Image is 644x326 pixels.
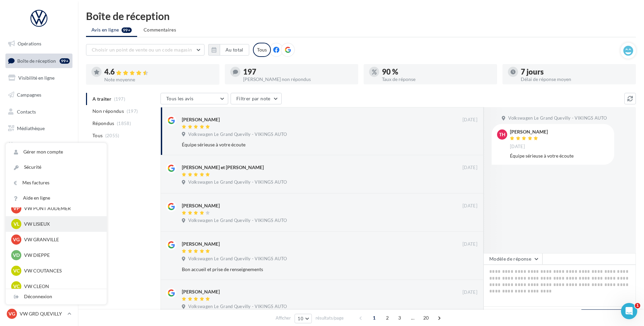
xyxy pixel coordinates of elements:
[13,283,20,290] span: VC
[182,266,433,273] div: Bon accueil et prise de renseignements
[14,221,19,227] span: VL
[60,58,70,64] div: 99+
[382,312,393,323] span: 2
[144,26,176,33] span: Commentaires
[508,115,607,121] span: Volkswagen Le Grand Quevilly - VIKINGS AUTO
[484,253,542,265] button: Modèle de réponse
[499,131,506,138] span: TH
[13,252,20,259] span: VD
[4,105,74,119] a: Contacts
[510,129,548,134] div: [PERSON_NAME]
[208,44,249,56] button: Au total
[13,267,20,274] span: VC
[4,71,74,85] a: Visibilité en ligne
[510,152,609,159] div: Équipe sérieuse à votre écoute
[182,164,264,171] div: [PERSON_NAME] et [PERSON_NAME]
[182,116,220,123] div: [PERSON_NAME]
[24,236,99,243] p: VW GRANVILLE
[621,303,637,319] iframe: Intercom live chat
[24,205,99,212] p: VW PONT AUDEMER
[160,93,228,104] button: Tous les avis
[463,241,477,247] span: [DATE]
[18,41,41,46] span: Opérations
[295,314,312,323] button: 10
[463,117,477,123] span: [DATE]
[117,121,131,126] span: (1858)
[188,256,287,262] span: Volkswagen Le Grand Quevilly - VIKINGS AUTO
[18,75,55,81] span: Visibilité en ligne
[188,179,287,185] span: Volkswagen Le Grand Quevilly - VIKINGS AUTO
[521,77,630,82] div: Délai de réponse moyen
[298,316,303,321] span: 10
[394,312,405,323] span: 3
[182,241,220,247] div: [PERSON_NAME]
[253,43,271,57] div: Tous
[220,44,249,56] button: Au total
[4,178,74,198] a: Campagnes DataOnDemand
[20,310,65,317] p: VW GRD QUEVILLY
[17,108,36,114] span: Contacts
[92,47,192,53] span: Choisir un point de vente ou un code magasin
[86,11,636,21] div: Boîte de réception
[182,288,220,295] div: [PERSON_NAME]
[4,37,74,51] a: Opérations
[6,175,107,190] a: Mes factures
[243,68,353,76] div: 197
[127,108,138,114] span: (197)
[6,289,107,304] div: Déconnexion
[421,312,432,323] span: 20
[4,88,74,102] a: Campagnes
[24,221,99,227] p: VW LISIEUX
[24,252,99,259] p: VW DIEPPE
[382,68,492,76] div: 90 %
[182,202,220,209] div: [PERSON_NAME]
[188,131,287,138] span: Volkswagen Le Grand Quevilly - VIKINGS AUTO
[182,141,433,148] div: Équipe sérieuse à votre écoute
[316,315,344,321] span: résultats/page
[166,96,194,101] span: Tous les avis
[92,108,124,115] span: Non répondus
[17,92,41,98] span: Campagnes
[92,132,103,139] span: Tous
[86,44,205,56] button: Choisir un point de vente ou un code magasin
[105,133,120,138] span: (2055)
[463,203,477,209] span: [DATE]
[4,155,74,175] a: PLV et print personnalisable
[243,77,353,82] div: [PERSON_NAME] non répondus
[521,68,630,76] div: 7 jours
[463,165,477,171] span: [DATE]
[382,77,492,82] div: Taux de réponse
[635,303,640,308] span: 1
[4,138,74,152] a: Calendrier
[104,77,214,82] div: Note moyenne
[17,58,56,63] span: Boîte de réception
[6,144,107,160] a: Gérer mon compte
[13,236,20,243] span: VG
[463,289,477,296] span: [DATE]
[17,125,45,131] span: Médiathèque
[6,190,107,206] a: Aide en ligne
[8,310,15,317] span: VG
[188,304,287,310] span: Volkswagen Le Grand Quevilly - VIKINGS AUTO
[6,160,107,175] a: Sécurité
[407,312,418,323] span: ...
[4,54,74,68] a: Boîte de réception99+
[17,142,40,148] span: Calendrier
[188,218,287,224] span: Volkswagen Le Grand Quevilly - VIKINGS AUTO
[24,267,99,274] p: VW COUTANCES
[510,144,525,150] span: [DATE]
[4,121,74,136] a: Médiathèque
[24,283,99,290] p: VW CLEON
[5,307,72,320] a: VG VW GRD QUEVILLY
[13,205,20,212] span: VP
[104,68,214,76] div: 4.6
[231,93,282,104] button: Filtrer par note
[276,315,291,321] span: Afficher
[369,312,380,323] span: 1
[92,120,114,127] span: Répondus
